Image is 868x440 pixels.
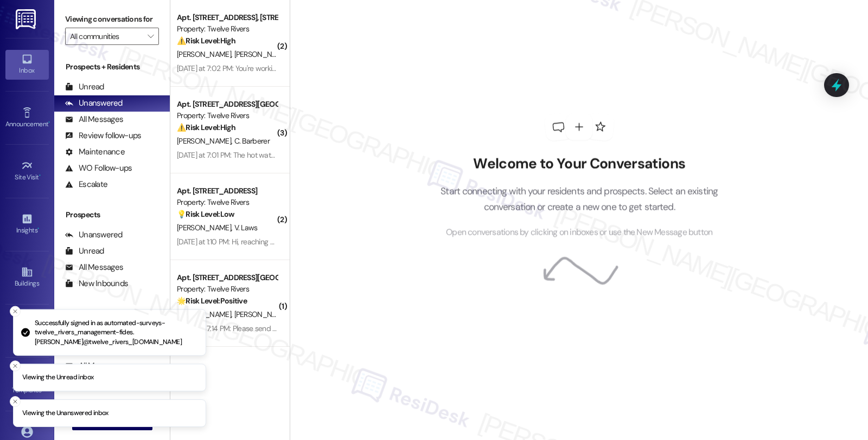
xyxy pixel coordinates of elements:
[16,9,38,29] img: ResiDesk Logo
[10,396,21,407] button: Close toast
[65,81,104,93] div: Unread
[5,263,49,292] a: Buildings
[177,272,277,283] div: Apt. [STREET_ADDRESS][GEOGRAPHIC_DATA][PERSON_NAME][STREET_ADDRESS][PERSON_NAME]
[424,184,735,215] p: Start connecting with your residents and prospects. Select an existing conversation or create a n...
[177,309,234,319] span: [PERSON_NAME]
[65,130,141,141] div: Review follow-ups
[177,209,234,219] strong: 💡 Risk Level: Low
[234,136,270,146] span: C. Barberer
[10,306,21,316] button: Close toast
[177,99,277,110] div: Apt. [STREET_ADDRESS][GEOGRAPHIC_DATA][PERSON_NAME][STREET_ADDRESS][PERSON_NAME]
[65,98,123,109] div: Unanswered
[177,323,318,333] div: [DATE] at 7:14 PM: Please send link. Thank you
[177,223,234,232] span: [PERSON_NAME]
[177,136,234,146] span: [PERSON_NAME]
[446,226,712,240] span: Open conversations by clicking on inboxes or use the New Message button
[177,36,235,46] strong: ⚠️ Risk Level: High
[5,370,49,399] a: Templates •
[177,197,277,208] div: Property: Twelve Rivers
[54,209,170,221] div: Prospects
[234,223,258,232] span: V. Laws
[39,172,41,179] span: •
[35,318,197,347] p: Successfully signed in as automated-surveys-twelve_rivers_management-fides.[PERSON_NAME]@twelve_r...
[65,262,123,273] div: All Messages
[234,49,292,59] span: [PERSON_NAME]
[48,119,50,126] span: •
[5,210,49,239] a: Insights •
[177,185,277,197] div: Apt. [STREET_ADDRESS]
[177,237,464,247] div: [DATE] at 1:10 PM: Hi, reaching out again. Trying to see what's the best way to contact you all.
[65,11,159,28] label: Viewing conversations for
[234,309,289,319] span: [PERSON_NAME]
[5,157,49,186] a: Site Visit •
[177,122,235,132] strong: ⚠️ Risk Level: High
[37,225,39,232] span: •
[65,114,123,125] div: All Messages
[54,61,170,73] div: Prospects + Residents
[177,12,277,23] div: Apt. [STREET_ADDRESS], [STREET_ADDRESS]
[22,373,93,383] p: Viewing the Unread inbox
[177,283,277,295] div: Property: Twelve Rivers
[65,245,104,257] div: Unread
[177,296,247,306] strong: 🌟 Risk Level: Positive
[424,155,735,172] h2: Welcome to Your Conversations
[5,50,49,79] a: Inbox
[177,110,277,121] div: Property: Twelve Rivers
[177,150,582,160] div: [DATE] at 7:01 PM: The hot water heater being inoperable due to it being unsafe makes the dryer v...
[65,179,107,190] div: Escalate
[65,278,128,289] div: New Inbounds
[22,409,108,418] p: Viewing the Unanswered inbox
[177,49,234,59] span: [PERSON_NAME]
[10,360,21,371] button: Close toast
[70,28,142,45] input: All communities
[5,316,49,346] a: Leads
[148,32,154,41] i: 
[65,146,125,158] div: Maintenance
[177,23,277,35] div: Property: Twelve Rivers
[65,163,132,174] div: WO Follow-ups
[65,229,123,241] div: Unanswered
[177,63,487,73] div: [DATE] at 7:02 PM: You're working on not working on anything in a timely manner is what I'm hearing.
